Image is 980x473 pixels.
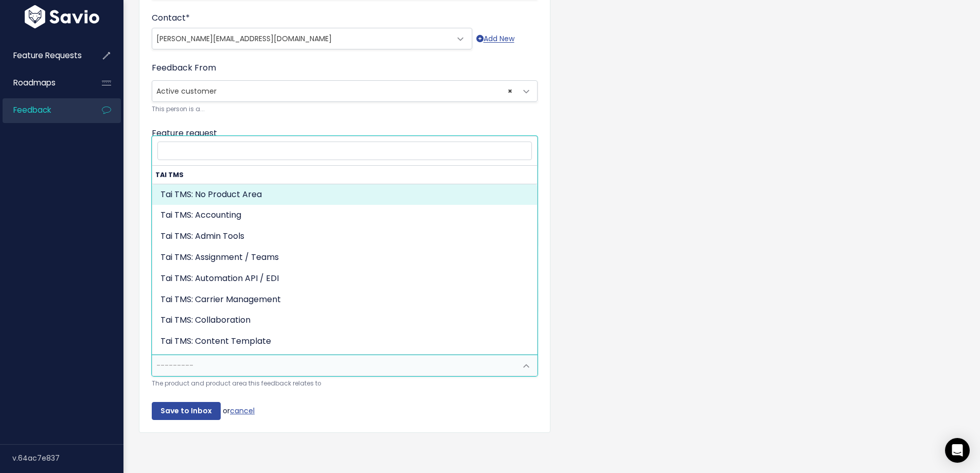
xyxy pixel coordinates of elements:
span: joel@sdsdelivers.com [152,28,472,49]
label: Feedback From [152,62,216,74]
a: cancel [230,405,255,415]
li: Tai TMS: Admin Tools [152,226,537,247]
input: Save to Inbox [152,402,221,421]
a: Roadmaps [3,71,85,95]
small: The product and product area this feedback relates to [152,378,538,389]
span: Active customer [152,81,516,101]
span: [PERSON_NAME][EMAIL_ADDRESS][DOMAIN_NAME] [156,33,332,44]
span: Roadmaps [13,77,56,88]
li: Tai TMS: Accounting [152,205,537,226]
span: Feedback [13,104,51,115]
span: Active customer [152,80,538,102]
img: logo-white.9d6f32f41409.svg [22,5,102,28]
a: Feature Requests [3,44,85,67]
div: v.64ac7e837 [12,445,123,471]
span: --------- [156,360,193,371]
span: × [508,81,512,101]
li: Tai TMS: Custom Projects [152,352,537,373]
strong: Tai TMS [152,166,537,184]
span: Feature Requests [13,50,82,61]
a: Feedback [3,98,85,122]
li: Tai TMS: Assignment / Teams [152,247,537,268]
li: Tai TMS: Content Template [152,331,537,352]
label: Contact [152,12,190,24]
li: Tai TMS: No Product Area [152,184,537,205]
small: This person is a... [152,104,538,115]
label: Feature request [152,127,217,139]
li: Tai TMS: Automation API / EDI [152,268,537,289]
a: Add New [476,32,514,45]
span: joel@sdsdelivers.com [152,28,451,49]
div: Open Intercom Messenger [945,438,970,463]
li: Tai TMS: Carrier Management [152,289,537,310]
li: Tai TMS: Collaboration [152,310,537,331]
